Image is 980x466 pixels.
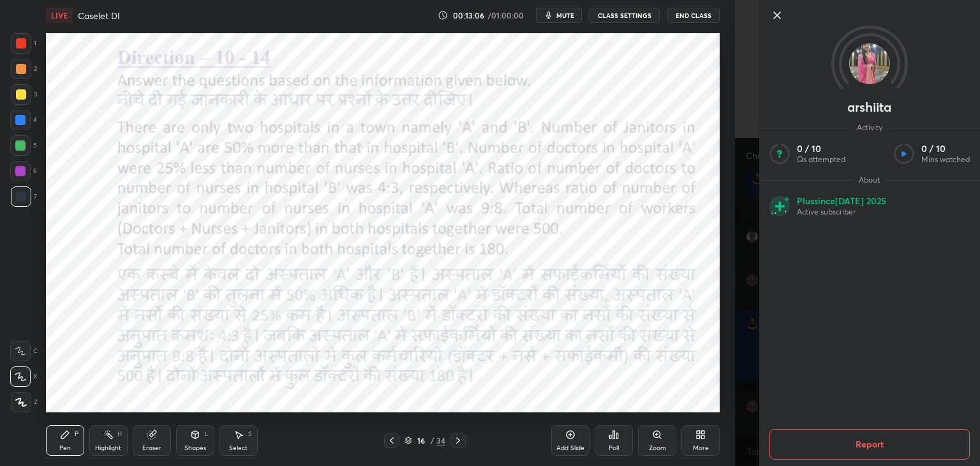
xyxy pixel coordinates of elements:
[797,207,886,217] p: Active subscriber
[10,135,37,156] div: 5
[59,445,71,451] div: Pen
[142,445,161,451] div: Eraser
[852,175,886,185] span: About
[797,154,845,165] p: Qs attempted
[10,161,37,181] div: 6
[590,8,660,23] button: CLASS SETTINGS
[797,143,845,154] p: 0 / 10
[11,59,37,79] div: 2
[797,195,886,207] p: Plus since [DATE] 2025
[248,431,252,437] div: S
[205,431,209,437] div: L
[847,102,891,112] p: arshiita
[46,8,73,23] div: LIVE
[11,186,37,207] div: 7
[649,445,666,451] div: Zoom
[609,445,619,451] div: Poll
[693,445,709,451] div: More
[667,8,720,23] button: End Class
[436,435,445,446] div: 34
[10,341,38,361] div: C
[415,437,427,444] div: 16
[229,445,248,451] div: Select
[10,110,37,130] div: 4
[95,445,121,451] div: Highlight
[430,437,434,444] div: /
[11,33,36,54] div: 1
[10,366,38,387] div: X
[11,84,37,105] div: 3
[849,43,890,84] img: f5c7fef8f802425f9039225424f007ca.png
[921,143,970,154] p: 0 / 10
[184,445,206,451] div: Shapes
[75,431,78,437] div: P
[556,445,584,451] div: Add Slide
[11,392,38,412] div: Z
[769,429,970,460] button: Report
[117,431,122,437] div: H
[78,10,120,22] h4: Caselet DI
[921,154,970,165] p: Mins watched
[536,8,582,23] button: mute
[556,11,574,20] span: mute
[850,123,889,133] span: Activity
